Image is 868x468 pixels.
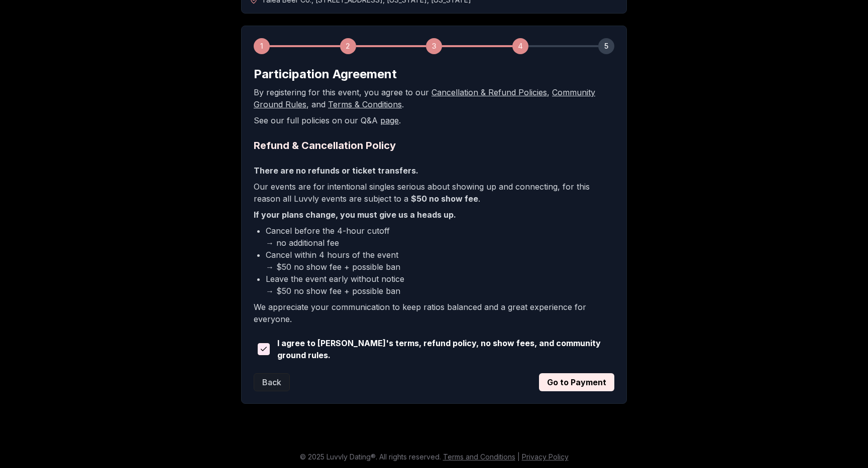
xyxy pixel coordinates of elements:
b: $50 no show fee [411,194,478,204]
p: If your plans change, you must give us a heads up. [254,209,614,221]
div: 1 [254,38,270,54]
button: Go to Payment [539,373,614,391]
p: We appreciate your communication to keep ratios balanced and a great experience for everyone. [254,301,614,325]
a: Privacy Policy [522,452,569,461]
button: Back [254,373,290,391]
h2: Participation Agreement [254,66,614,82]
div: 5 [598,38,614,54]
p: See our full policies on our Q&A . [254,114,614,126]
div: 2 [340,38,356,54]
li: Leave the event early without notice → $50 no show fee + possible ban [266,273,614,297]
p: There are no refunds or ticket transfers. [254,165,614,177]
div: 3 [426,38,442,54]
a: page [380,115,399,125]
h2: Refund & Cancellation Policy [254,138,614,152]
li: Cancel within 4 hours of the event → $50 no show fee + possible ban [266,249,614,273]
a: Cancellation & Refund Policies [431,87,547,97]
span: | [517,452,520,461]
a: Terms and Conditions [443,452,515,461]
li: Cancel before the 4-hour cutoff → no additional fee [266,225,614,249]
div: 4 [512,38,528,54]
p: Our events are for intentional singles serious about showing up and connecting, for this reason a... [254,181,614,205]
p: By registering for this event, you agree to our , , and . [254,86,614,110]
a: Terms & Conditions [328,99,402,109]
span: I agree to [PERSON_NAME]'s terms, refund policy, no show fees, and community ground rules. [277,337,614,361]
